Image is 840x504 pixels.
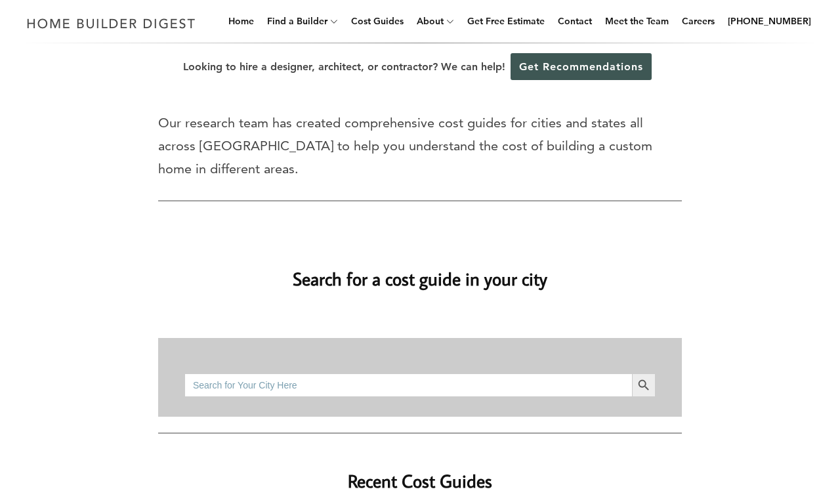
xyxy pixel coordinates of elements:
a: Get Recommendations [511,53,652,80]
h2: Recent Cost Guides [158,450,682,495]
input: Search for Your City Here [184,373,632,397]
h2: Search for a cost guide in your city [46,247,794,292]
p: Our research team has created comprehensive cost guides for cities and states all across [GEOGRAP... [158,112,682,180]
img: Home Builder Digest [21,10,201,36]
svg: Search [637,378,651,392]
